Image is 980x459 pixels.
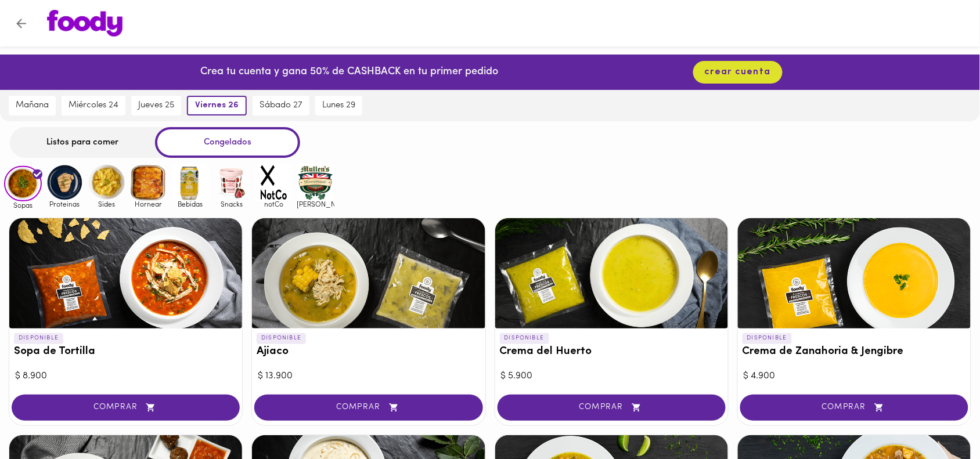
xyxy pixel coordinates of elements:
[501,370,722,383] div: $ 5.900
[200,65,498,80] p: Crea tu cuenta y gana 50% de CASHBACK en tu primer pedido
[16,100,49,111] span: mañana
[131,96,181,115] button: jueves 25
[69,100,118,111] span: miércoles 24
[26,403,225,413] span: COMPRAR
[297,200,334,208] span: [PERSON_NAME]
[258,370,479,383] div: $ 13.900
[171,164,209,201] img: Bebidas
[269,403,468,413] span: COMPRAR
[171,200,209,208] span: Bebidas
[743,346,966,358] h3: Crema de Zanahoria & Jengibre
[495,218,728,328] div: Crema del Huerto
[738,218,971,328] div: Crema de Zanahoria & Jengibre
[254,395,482,421] button: COMPRAR
[693,61,783,84] button: crear cuenta
[88,164,125,201] img: Sides
[213,164,251,201] img: Snacks
[62,96,125,115] button: miércoles 24
[255,164,293,201] img: notCo
[322,100,355,111] span: lunes 29
[138,100,174,111] span: jueves 25
[755,403,954,413] span: COMPRAR
[9,96,56,115] button: mañana
[12,395,240,421] button: COMPRAR
[187,96,247,115] button: viernes 26
[500,346,723,358] h3: Crema del Huerto
[512,403,711,413] span: COMPRAR
[257,333,306,344] p: DISPONIBLE
[500,333,549,344] p: DISPONIBLE
[195,100,239,111] span: viernes 26
[46,164,84,201] img: Proteinas
[315,96,362,115] button: lunes 29
[14,346,237,358] h3: Sopa de Tortilla
[744,370,965,383] div: $ 4.900
[257,346,480,358] h3: Ajiaco
[15,370,236,383] div: $ 8.900
[46,200,84,208] span: Proteinas
[498,395,726,421] button: COMPRAR
[14,333,63,344] p: DISPONIBLE
[155,127,300,158] div: Congelados
[4,166,42,202] img: Sopas
[252,218,485,328] div: Ajiaco
[7,9,35,38] button: Volver
[10,127,155,158] div: Listos para comer
[47,10,123,37] img: logo.png
[743,333,792,344] p: DISPONIBLE
[913,392,968,447] iframe: Messagebird Livechat Widget
[260,100,302,111] span: sábado 27
[88,200,125,208] span: Sides
[9,218,242,328] div: Sopa de Tortilla
[129,164,167,201] img: Hornear
[213,200,251,208] span: Snacks
[740,395,968,421] button: COMPRAR
[297,164,334,201] img: mullens
[129,200,167,208] span: Hornear
[4,201,42,209] span: Sopas
[253,96,309,115] button: sábado 27
[705,67,771,78] span: crear cuenta
[255,200,293,208] span: notCo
